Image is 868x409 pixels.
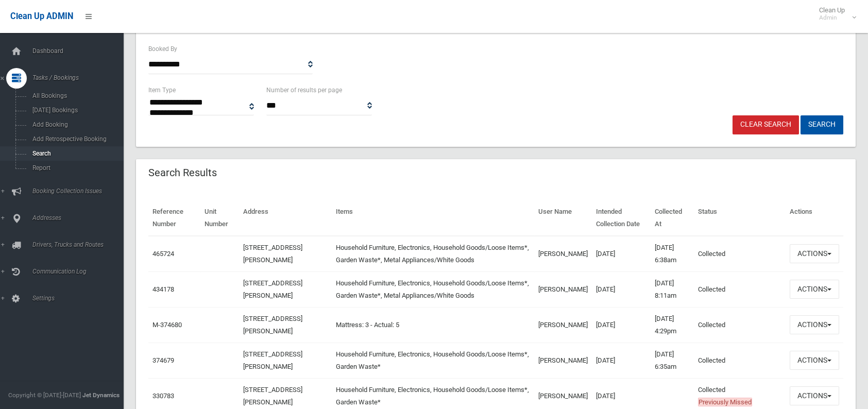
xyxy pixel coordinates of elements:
span: [DATE] Bookings [29,107,123,114]
span: Booking Collection Issues [29,188,131,195]
td: Household Furniture, Electronics, Household Goods/Loose Items*, Garden Waste*, Metal Appliances/W... [332,271,535,307]
a: 330783 [152,392,174,400]
td: [PERSON_NAME] [534,343,592,378]
a: 465724 [152,250,174,258]
a: [STREET_ADDRESS][PERSON_NAME] [243,279,302,299]
a: 374679 [152,356,174,364]
span: Report [29,164,123,172]
td: [DATE] [592,343,651,378]
span: Addresses [29,214,131,221]
label: Booked By [148,43,177,55]
td: Collected [694,307,786,343]
a: [STREET_ADDRESS][PERSON_NAME] [243,315,302,335]
a: Clear Search [733,115,799,134]
span: Drivers, Trucks and Routes [29,241,131,248]
th: Unit Number [200,200,239,236]
td: [PERSON_NAME] [534,271,592,307]
th: User Name [534,200,592,236]
th: Collected At [651,200,694,236]
td: [DATE] [592,307,651,343]
small: Admin [819,14,845,22]
button: Search [801,115,843,134]
td: [DATE] [592,271,651,307]
td: Collected [694,271,786,307]
th: Intended Collection Date [592,200,651,236]
td: [DATE] 4:29pm [651,307,694,343]
td: [DATE] [592,236,651,272]
td: Mattress: 3 - Actual: 5 [332,307,535,343]
label: Number of results per page [266,84,342,96]
span: Clean Up ADMIN [10,11,73,21]
th: Actions [786,200,843,236]
span: Clean Up [814,6,855,22]
span: Copyright © [DATE]-[DATE] [8,391,81,399]
span: Communication Log [29,268,131,275]
strong: Jet Dynamics [82,391,120,399]
td: Household Furniture, Electronics, Household Goods/Loose Items*, Garden Waste* [332,343,535,378]
span: Add Retrospective Booking [29,135,123,143]
span: All Bookings [29,92,123,99]
button: Actions [790,244,839,263]
td: [PERSON_NAME] [534,307,592,343]
label: Item Type [148,84,176,96]
a: [STREET_ADDRESS][PERSON_NAME] [243,386,302,406]
th: Items [332,200,535,236]
a: 434178 [152,285,174,293]
a: M-374680 [152,321,182,329]
td: Household Furniture, Electronics, Household Goods/Loose Items*, Garden Waste*, Metal Appliances/W... [332,236,535,272]
button: Actions [790,386,839,405]
td: Collected [694,236,786,272]
td: [PERSON_NAME] [534,236,592,272]
th: Address [239,200,332,236]
td: [DATE] 6:35am [651,343,694,378]
button: Actions [790,315,839,334]
th: Status [694,200,786,236]
span: Previously Missed [698,398,752,406]
button: Actions [790,280,839,299]
span: Dashboard [29,47,131,55]
span: Search [29,150,123,157]
td: [DATE] 6:38am [651,236,694,272]
td: [DATE] 8:11am [651,271,694,307]
td: Collected [694,343,786,378]
button: Actions [790,351,839,370]
a: [STREET_ADDRESS][PERSON_NAME] [243,350,302,370]
span: Tasks / Bookings [29,74,131,81]
a: [STREET_ADDRESS][PERSON_NAME] [243,244,302,264]
span: Add Booking [29,121,123,128]
th: Reference Number [148,200,200,236]
span: Settings [29,295,131,302]
header: Search Results [136,163,229,183]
